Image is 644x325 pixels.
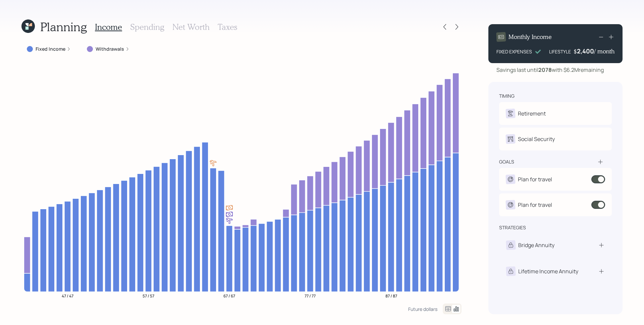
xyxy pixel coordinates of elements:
[518,241,554,249] div: Bridge Annuity
[95,22,122,32] h3: Income
[408,306,437,312] div: Future dollars
[172,22,210,32] h3: Net Worth
[62,293,73,298] tspan: 47 / 47
[549,48,571,55] div: LIFESTYLE
[385,293,397,298] tspan: 87 / 87
[36,46,65,52] label: Fixed Income
[40,19,87,34] h1: Planning
[518,267,578,275] div: Lifetime Income Annuity
[518,135,555,143] div: Social Security
[223,293,235,298] tspan: 67 / 67
[305,293,316,298] tspan: 77 / 77
[496,66,604,74] div: Savings last until with $6.2M remaining
[577,47,594,55] div: 2,400
[499,93,515,99] div: timing
[96,46,124,52] label: Withdrawals
[496,48,532,55] div: FIXED EXPENSES
[499,224,526,231] div: strategies
[218,22,237,32] h3: Taxes
[594,48,614,55] h4: / month
[508,33,552,41] h4: Monthly Income
[518,109,546,118] div: Retirement
[574,48,577,55] h4: $
[538,66,552,74] b: 2078
[143,293,154,298] tspan: 57 / 57
[518,175,552,183] div: Plan for travel
[518,201,552,209] div: Plan for travel
[130,22,164,32] h3: Spending
[499,158,514,165] div: goals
